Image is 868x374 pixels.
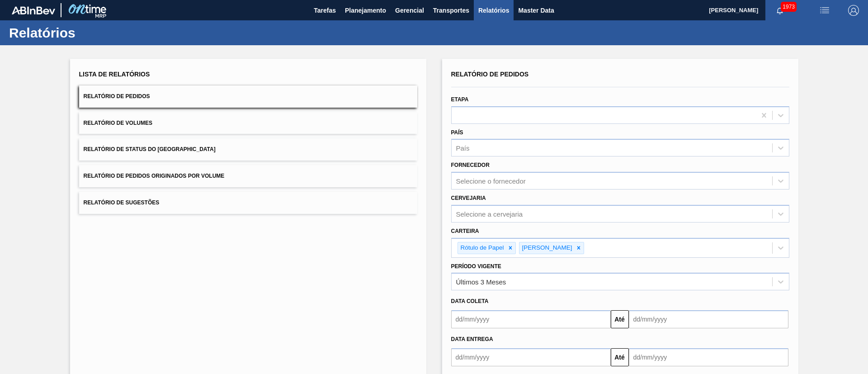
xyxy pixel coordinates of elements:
img: TNhmsLtSVTkK8tSr43FrP2fwEKptu5GPRR3wAAAABJRU5ErkJggg== [12,6,55,14]
button: Relatório de Pedidos [79,85,417,108]
h1: Relatórios [9,28,170,38]
img: Logout [848,5,859,16]
button: Relatório de Pedidos Originados por Volume [79,165,417,187]
div: Selecione o fornecedor [456,177,526,185]
button: Relatório de Status do [GEOGRAPHIC_DATA] [79,138,417,161]
span: Relatório de Pedidos [451,71,529,78]
span: Tarefas [314,5,336,16]
span: Relatório de Volumes [84,120,152,126]
button: Até [611,348,629,366]
span: Relatório de Sugestões [84,199,160,206]
label: Etapa [451,96,469,103]
div: Selecione a cervejaria [456,210,523,218]
span: Gerencial [395,5,424,16]
div: Rótulo de Papel [458,242,505,254]
div: [PERSON_NAME] [519,242,574,254]
button: Relatório de Volumes [79,112,417,134]
span: Transportes [433,5,469,16]
button: Relatório de Sugestões [79,192,417,214]
span: Planejamento [345,5,386,16]
input: dd/mm/yyyy [451,348,611,366]
label: Carteira [451,228,479,234]
label: Cervejaria [451,195,486,201]
input: dd/mm/yyyy [629,348,788,366]
button: Notificações [765,4,794,17]
span: Data Entrega [451,336,493,342]
img: userActions [819,5,830,16]
span: 1973 [781,2,797,12]
span: Master Data [518,5,554,16]
span: Data coleta [451,298,489,304]
label: País [451,129,463,136]
span: Relatório de Pedidos [84,93,150,99]
label: Período Vigente [451,263,501,270]
span: Relatório de Status do [GEOGRAPHIC_DATA] [84,146,216,152]
input: dd/mm/yyyy [451,310,611,328]
div: País [456,144,470,152]
span: Relatórios [478,5,509,16]
label: Fornecedor [451,162,490,168]
span: Lista de Relatórios [79,71,150,78]
button: Até [611,310,629,328]
input: dd/mm/yyyy [629,310,788,328]
span: Relatório de Pedidos Originados por Volume [84,173,225,179]
div: Últimos 3 Meses [456,278,506,286]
